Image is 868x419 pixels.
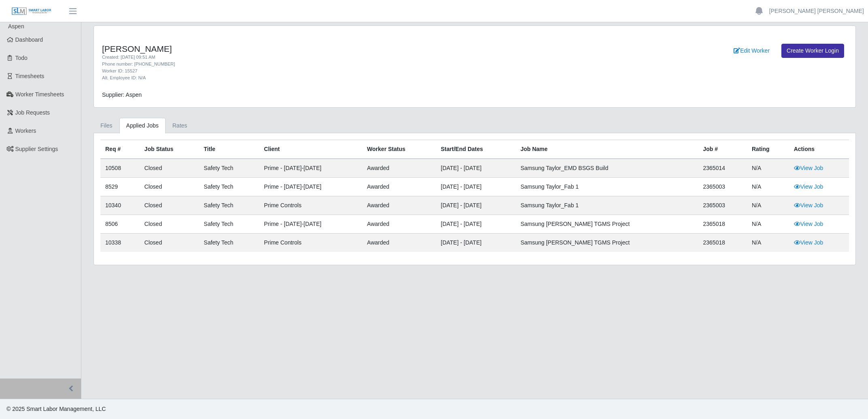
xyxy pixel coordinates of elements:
[698,178,747,196] td: 2365003
[11,7,52,16] img: SLM Logo
[6,406,106,412] span: © 2025 Smart Labor Management, LLC
[199,140,259,159] th: Title
[102,68,532,74] div: Worker ID: 15527
[362,159,436,178] td: awarded
[436,215,516,234] td: [DATE] - [DATE]
[698,140,747,159] th: Job #
[119,118,166,134] a: Applied Jobs
[362,140,436,159] th: Worker Status
[100,215,140,234] td: 8506
[747,140,789,159] th: Rating
[100,234,140,252] td: 10338
[140,140,199,159] th: Job Status
[436,196,516,215] td: [DATE] - [DATE]
[15,91,64,98] span: Worker Timesheets
[140,215,199,234] td: Closed
[362,196,436,215] td: awarded
[100,159,140,178] td: 10508
[100,178,140,196] td: 8529
[15,55,28,61] span: Todo
[102,91,142,98] span: Supplier: Aspen
[140,178,199,196] td: Closed
[259,140,362,159] th: Client
[747,196,789,215] td: N/A
[259,178,362,196] td: Prime - [DATE]-[DATE]
[789,140,849,159] th: Actions
[362,178,436,196] td: awarded
[698,215,747,234] td: 2365018
[140,234,199,252] td: Closed
[747,215,789,234] td: N/A
[8,23,24,30] span: Aspen
[362,215,436,234] td: awarded
[259,234,362,252] td: Prime Controls
[516,196,698,215] td: Samsung Taylor_Fab 1
[516,215,698,234] td: Samsung [PERSON_NAME] TGMS Project
[794,183,823,190] a: View Job
[516,140,698,159] th: Job Name
[15,73,45,79] span: Timesheets
[15,36,43,43] span: Dashboard
[794,165,823,171] a: View Job
[15,109,50,116] span: Job Requests
[747,159,789,178] td: N/A
[516,159,698,178] td: Samsung Taylor_EMD BSGS Build
[516,234,698,252] td: Samsung [PERSON_NAME] TGMS Project
[698,159,747,178] td: 2365014
[199,178,259,196] td: Safety Tech
[794,202,823,208] a: View Job
[199,215,259,234] td: Safety Tech
[436,140,516,159] th: Start/End Dates
[728,44,775,58] a: Edit Worker
[102,54,532,61] div: Created: [DATE] 09:51 AM
[698,196,747,215] td: 2365003
[259,196,362,215] td: Prime Controls
[747,234,789,252] td: N/A
[140,196,199,215] td: Closed
[199,234,259,252] td: Safety Tech
[259,159,362,178] td: Prime - [DATE]-[DATE]
[794,239,823,246] a: View Job
[436,178,516,196] td: [DATE] - [DATE]
[769,7,864,15] a: [PERSON_NAME] [PERSON_NAME]
[436,159,516,178] td: [DATE] - [DATE]
[747,178,789,196] td: N/A
[15,128,36,134] span: Workers
[199,196,259,215] td: Safety Tech
[199,159,259,178] td: Safety Tech
[94,118,119,134] a: Files
[516,178,698,196] td: Samsung Taylor_Fab 1
[102,61,532,68] div: Phone number: [PHONE_NUMBER]
[100,140,140,159] th: Req #
[100,196,140,215] td: 10340
[362,234,436,252] td: awarded
[436,234,516,252] td: [DATE] - [DATE]
[698,234,747,252] td: 2365018
[259,215,362,234] td: Prime - [DATE]-[DATE]
[15,146,58,152] span: Supplier Settings
[102,44,532,54] h4: [PERSON_NAME]
[102,74,532,81] div: Alt. Employee ID: N/A
[140,159,199,178] td: Closed
[166,118,194,134] a: Rates
[794,221,823,227] a: View Job
[781,44,844,58] a: Create Worker Login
